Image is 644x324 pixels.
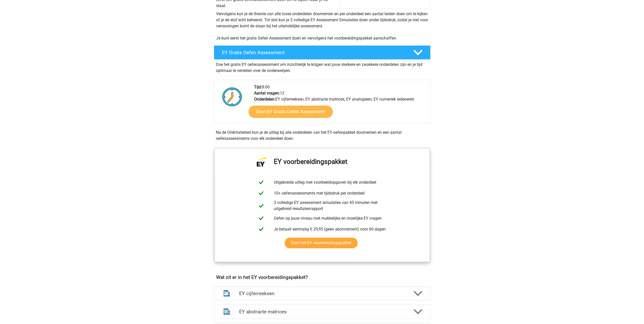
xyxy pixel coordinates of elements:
[285,238,358,248] a: Start het EY voorbereidingspakket
[212,286,432,300] a: cijferreeksen EY cijferreeksen
[212,45,432,60] a: EY Gratis Oefen Assessment
[216,274,428,280] h4: Wat zit er in het EY voorbereidingspakket?
[220,287,233,300] img: cijferreeksen
[239,291,405,296] h4: EY cijferreeksen
[212,304,432,319] a: abstracte matrices EY abstracte matrices
[214,11,430,41] div: Vervolgens kun je de theorie van alle losse onderdelen doornemen en per onderdeel een aantal test...
[254,91,280,96] b: Aantal vragen:
[248,106,333,118] a: Start EY Gratis Oefen Assessment
[214,129,430,142] div: Na de Oriëntatietest kun je de uitleg bij alle onderdelen van het EY-oefenpakket doornemen en een...
[222,50,405,55] h4: EY Gratis Oefen Assessment
[250,84,430,123] div: 8:00 12 EY cijferreeksen, EY abstracte matrices, EY analogieen, EY numeriek redeneren
[214,60,430,74] div: Doe het gratis EY oefenassessment om inzichtelijk te krijgen wat jouw sterkere en zwakkere onderd...
[254,97,275,102] b: Onderdelen:
[254,85,262,89] b: Tijd:
[219,84,245,109] img: Klok
[239,309,405,315] h4: EY abstracte matrices
[220,305,233,318] img: abstracte matrices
